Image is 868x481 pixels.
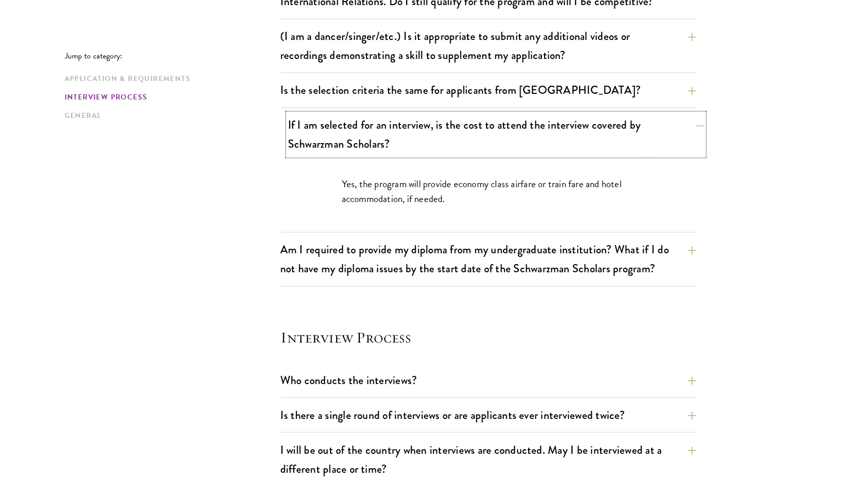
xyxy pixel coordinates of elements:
[280,238,696,280] button: Am I required to provide my diploma from my undergraduate institution? What if I do not have my d...
[280,327,696,348] h4: Interview Process
[280,25,696,67] button: (I am a dancer/singer/etc.) Is it appropriate to submit any additional videos or recordings demon...
[342,176,634,206] p: Yes, the program will provide economy class airfare or train fare and hotel accommodation, if nee...
[280,403,696,426] button: Is there a single round of interviews or are applicants ever interviewed twice?
[280,78,696,102] button: Is the selection criteria the same for applicants from [GEOGRAPHIC_DATA]?
[65,92,274,103] a: Interview Process
[65,73,274,84] a: Application & Requirements
[288,113,704,155] button: If I am selected for an interview, is the cost to attend the interview covered by Schwarzman Scho...
[65,110,274,121] a: General
[280,368,696,391] button: Who conducts the interviews?
[65,51,280,61] p: Jump to category:
[280,438,696,480] button: I will be out of the country when interviews are conducted. May I be interviewed at a different p...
